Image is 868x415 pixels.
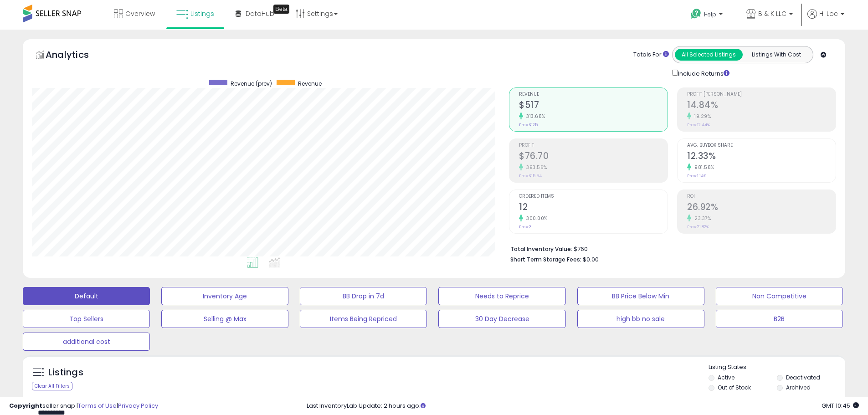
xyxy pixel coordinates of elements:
small: 981.58% [691,164,714,171]
h2: 14.84% [687,100,836,112]
small: 313.68% [523,113,545,120]
span: $0.00 [583,255,599,264]
button: BB Price Below Min [577,287,704,305]
small: Prev: 21.82% [687,224,709,230]
h2: 26.92% [687,202,836,214]
small: Prev: 3 [519,224,532,230]
span: Listings [190,9,214,18]
span: Revenue [519,92,668,97]
small: Prev: $125 [519,122,538,128]
span: Avg. Buybox Share [687,143,836,148]
a: Privacy Policy [118,401,158,410]
small: 300.00% [523,215,548,222]
span: 2025-09-15 10:45 GMT [822,401,859,410]
small: Prev: $15.54 [519,173,542,179]
span: Ordered Items [519,194,668,199]
i: Get Help [690,8,702,20]
label: Archived [786,384,811,391]
h2: 12 [519,202,668,214]
div: Include Returns [665,68,740,78]
small: Prev: 1.14% [687,173,706,179]
button: All Selected Listings [675,49,743,61]
button: Items Being Repriced [300,310,427,328]
span: Profit [PERSON_NAME] [687,92,836,97]
button: Selling @ Max [161,310,288,328]
a: Terms of Use [78,401,117,410]
div: seller snap | | [9,402,158,410]
button: Inventory Age [161,287,288,305]
span: Hi Loc [819,9,838,18]
button: BB Drop in 7d [300,287,427,305]
span: Revenue [298,80,322,87]
small: 393.56% [523,164,547,171]
div: Last InventoryLab Update: 2 hours ago. [307,402,859,410]
h5: Analytics [46,48,107,63]
button: Needs to Reprice [438,287,565,305]
div: Tooltip anchor [273,5,289,14]
button: high bb no sale [577,310,704,328]
label: Active [718,374,734,381]
button: Default [23,287,150,305]
span: Help [704,10,716,18]
button: B2B [716,310,843,328]
h2: $517 [519,100,668,112]
div: Totals For [633,51,669,59]
a: Help [683,1,732,30]
h2: 12.33% [687,151,836,163]
button: Listings With Cost [742,49,810,61]
small: Prev: 12.44% [687,122,710,128]
b: Total Inventory Value: [510,245,572,253]
button: additional cost [23,333,150,351]
span: ROI [687,194,836,199]
label: Deactivated [786,374,820,381]
small: 19.29% [691,113,711,120]
button: Top Sellers [23,310,150,328]
span: Profit [519,143,668,148]
li: $760 [510,243,829,254]
span: Revenue (prev) [231,80,272,87]
button: Non Competitive [716,287,843,305]
h5: Listings [48,366,83,379]
div: Clear All Filters [32,382,72,390]
strong: Copyright [9,401,42,410]
span: DataHub [246,9,274,18]
small: 23.37% [691,215,711,222]
a: Hi Loc [807,9,844,30]
b: Short Term Storage Fees: [510,256,581,263]
label: Out of Stock [718,384,751,391]
button: 30 Day Decrease [438,310,565,328]
p: Listing States: [709,363,845,372]
span: B & K LLC [758,9,786,18]
span: Overview [125,9,155,18]
h2: $76.70 [519,151,668,163]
